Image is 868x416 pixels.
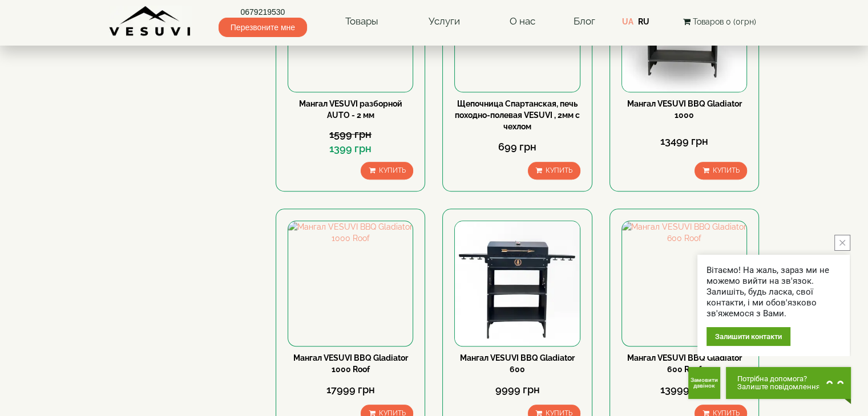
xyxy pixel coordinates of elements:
a: Мангал VESUVI разборной AUTO - 2 мм [299,99,402,120]
button: Купить [528,162,580,180]
a: О нас [498,9,547,35]
div: Вітаємо! На жаль, зараз ми не можемо вийти на зв'язок. Залишіть, будь ласка, свої контакти, і ми ... [706,265,841,319]
a: Мангал VESUVI BBQ Gladiator 1000 [627,99,742,120]
span: Потрібна допомога? [737,375,820,383]
a: 0679219530 [219,6,307,18]
div: 1599 грн [288,127,413,142]
span: Замовити дзвінок [691,377,718,389]
img: Завод VESUVI [109,6,192,37]
a: Мангал VESUVI BBQ Gladiator 1000 Roof [293,353,408,374]
span: Купить [378,166,405,174]
div: 1399 грн [288,141,413,156]
button: Get Call button [688,367,720,399]
img: Мангал VESUVI BBQ Gladiator 600 [455,221,579,345]
span: Перезвоните мне [219,18,307,37]
span: Залиште повідомлення [737,383,820,391]
a: RU [638,17,649,26]
div: 13499 грн [621,134,747,149]
a: Мангал VESUVI BBQ Gladiator 600 Roof [627,353,742,374]
button: close button [834,235,850,251]
a: UA [622,17,633,26]
span: Купить [546,166,572,174]
div: 17999 грн [288,382,413,397]
span: Товаров 0 (0грн) [692,17,756,26]
img: Мангал VESUVI BBQ Gladiator 1000 Roof [288,221,413,345]
div: 13999 грн [621,382,747,397]
img: Мангал VESUVI BBQ Gladiator 600 Roof [622,221,746,345]
a: Услуги [417,9,471,35]
a: Щепочница Спартанская, печь походно-полевая VESUVI , 2мм с чехлом [455,99,580,131]
button: Товаров 0 (0грн) [679,15,759,28]
span: Купить [712,166,739,174]
a: Блог [574,15,595,27]
button: Chat button [726,367,851,399]
div: Залишити контакти [706,327,790,346]
button: Купить [361,162,413,180]
a: Товары [334,9,390,35]
button: Купить [695,162,747,180]
a: Мангал VESUVI BBQ Gladiator 600 [460,353,575,374]
div: 9999 грн [454,382,580,397]
div: 699 грн [454,140,580,154]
